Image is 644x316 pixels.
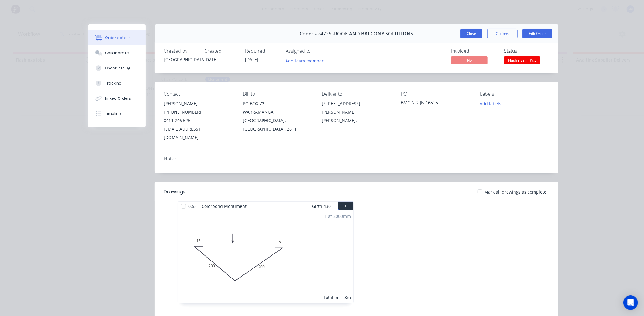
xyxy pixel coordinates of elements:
div: Deliver to [322,91,391,97]
div: 0411 246 525 [164,116,233,125]
span: Colorbond Monument [199,202,249,211]
div: Created [204,48,238,54]
div: 1 at 8000mm [324,213,351,219]
button: Add team member [286,56,327,65]
span: No [451,56,488,64]
div: Assigned to [286,48,346,54]
div: Notes [164,156,549,161]
button: Options [487,29,518,38]
button: Tracking [88,76,146,91]
div: [PERSON_NAME], [322,116,391,125]
div: Tracking [105,81,122,86]
button: Flashings in Pr... [504,56,540,65]
div: [STREET_ADDRESS][PERSON_NAME] [322,99,391,116]
span: Flashings in Pr... [504,56,540,64]
span: [DATE] [245,57,258,62]
div: Status [504,48,549,54]
div: Required [245,48,278,54]
span: Girth 430 [312,202,331,211]
div: Contact [164,91,233,97]
button: Edit Order [522,29,552,38]
div: Drawings [164,188,185,195]
div: 8m [344,294,351,301]
div: [STREET_ADDRESS][PERSON_NAME][PERSON_NAME], [322,99,391,125]
div: [PHONE_NUMBER] [164,108,233,116]
button: Add team member [282,56,327,65]
span: [DATE] [204,57,218,62]
div: [PERSON_NAME] [164,99,233,108]
div: Open Intercom Messenger [623,295,638,310]
div: PO [401,91,470,97]
div: Linked Orders [105,96,131,101]
div: WARRAMANGA, [GEOGRAPHIC_DATA], [GEOGRAPHIC_DATA], 2611 [243,108,312,133]
div: Timeline [105,111,121,116]
button: Checklists 0/0 [88,61,146,76]
button: Timeline [88,106,146,121]
div: Total lm [323,294,340,301]
button: Collaborate [88,45,146,61]
button: Close [460,29,482,38]
button: Linked Orders [88,91,146,106]
div: BMCIN-2 JN 16515 [401,99,470,108]
span: Order #24725 - [300,31,334,37]
span: 0.55 [186,202,199,211]
div: Labels [480,91,549,97]
div: [EMAIL_ADDRESS][DOMAIN_NAME] [164,125,233,142]
div: Checklists 0/0 [105,65,132,71]
div: Order details [105,35,131,41]
div: Bill to [243,91,312,97]
button: 1 [338,202,353,210]
div: Invoiced [451,48,497,54]
div: PO BOX 72 [243,99,312,108]
div: PO BOX 72WARRAMANGA, [GEOGRAPHIC_DATA], [GEOGRAPHIC_DATA], 2611 [243,99,312,133]
span: Mark all drawings as complete [484,189,546,195]
span: ROOF AND BALCONY SOLUTIONS [334,31,413,37]
div: [PERSON_NAME][PHONE_NUMBER]0411 246 525[EMAIL_ADDRESS][DOMAIN_NAME] [164,99,233,142]
div: [GEOGRAPHIC_DATA] [164,56,197,63]
button: Order details [88,30,146,45]
div: Collaborate [105,50,129,56]
div: Created by [164,48,197,54]
button: Add labels [477,99,505,108]
div: 015200200151 at 8000mmTotal lm8m [178,211,353,303]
